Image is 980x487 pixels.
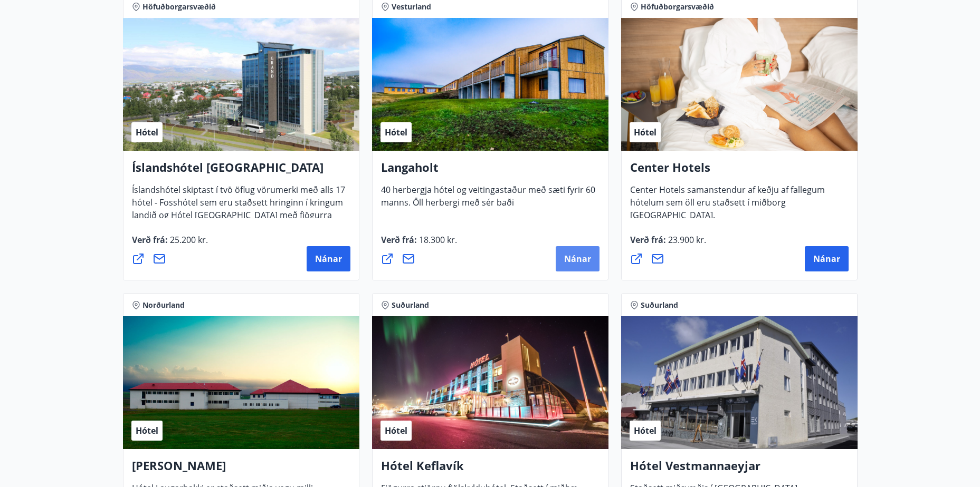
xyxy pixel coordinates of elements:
[142,300,185,310] span: Norðurland
[641,2,714,12] span: Höfuðborgarsvæðið
[381,457,600,482] h4: Hótel Keflavík
[556,246,600,271] button: Nánar
[132,159,350,183] h4: Íslandshótel [GEOGRAPHIC_DATA]
[564,253,591,265] span: Nánar
[630,457,849,482] h4: Hótel Vestmannaeyjar
[392,2,431,12] span: Vesturland
[307,246,350,271] button: Nánar
[132,234,208,254] span: Verð frá :
[630,159,849,183] h4: Center Hotels
[385,126,407,138] span: Hótel
[634,425,656,436] span: Hótel
[168,234,208,246] span: 25.200 kr.
[385,425,407,436] span: Hótel
[136,425,158,436] span: Hótel
[132,184,345,242] span: Íslandshótel skiptast í tvö öflug vörumerki með alls 17 hótel - Fosshótel sem eru staðsett hringi...
[666,234,706,246] span: 23.900 kr.
[641,300,678,310] span: Suðurland
[315,253,342,265] span: Nánar
[381,184,595,217] span: 40 herbergja hótel og veitingastaður með sæti fyrir 60 manns. Öll herbergi með sér baði
[630,184,825,229] span: Center Hotels samanstendur af keðju af fallegum hótelum sem öll eru staðsett í miðborg [GEOGRAPHI...
[392,300,429,310] span: Suðurland
[813,253,840,265] span: Nánar
[381,159,600,183] h4: Langaholt
[136,126,158,138] span: Hótel
[630,234,706,254] span: Verð frá :
[132,457,350,482] h4: [PERSON_NAME]
[142,2,216,12] span: Höfuðborgarsvæðið
[634,126,656,138] span: Hótel
[805,246,849,271] button: Nánar
[381,234,457,254] span: Verð frá :
[417,234,457,246] span: 18.300 kr.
